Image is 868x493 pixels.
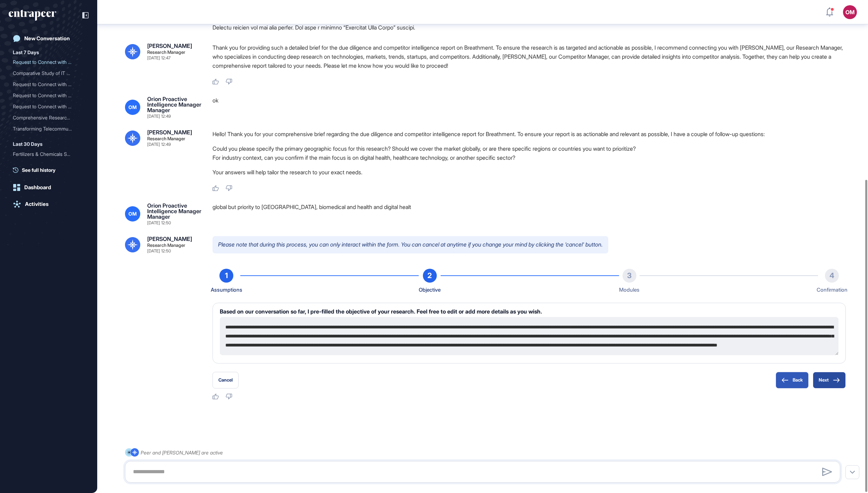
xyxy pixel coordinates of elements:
[13,90,79,101] div: Request to Connect with R...
[141,448,223,457] div: Peer and [PERSON_NAME] are active
[13,90,84,101] div: Request to Connect with Reese
[147,96,201,113] div: Orion Proactive Intelligence Manager Manager
[13,123,84,134] div: Transforming Telecommunications: AI's Impact on Data Strategy, B2B Services, Fintech, Cybersecuri...
[128,105,137,110] span: OM
[776,372,809,388] button: Back
[13,160,84,171] div: Request to Connect with Reese
[212,96,846,118] div: ok
[13,149,84,160] div: Fertilizers & Chemicals Sektör Analizi: Pazar Dinamikleri, Sürdürülebilirlik ve Stratejik Fırsatlar
[13,57,79,68] div: Request to Connect with R...
[9,32,89,45] a: New Conversation
[211,285,242,294] div: Assumptions
[9,197,89,211] a: Activities
[13,112,79,123] div: Comprehensive Research Re...
[13,79,84,90] div: Request to Connect with Reese
[212,168,846,177] p: Your answers will help tailor the research to your exact needs.
[13,160,79,171] div: Request to Connect with R...
[212,203,846,225] div: global but priority to [GEOGRAPHIC_DATA], biomedical and health and digital healt
[147,129,192,135] div: [PERSON_NAME]
[212,372,239,388] button: Cancel
[817,285,848,294] div: Confirmation
[212,153,846,162] li: For industry context, can you confirm if the main focus is on digital health, healthcare technolo...
[423,269,437,283] div: 2
[219,269,233,283] div: 1
[13,140,42,148] div: Last 30 Days
[147,142,171,147] div: [DATE] 12:49
[13,68,84,79] div: Comparative Study of IT Governance Partnership Ecosystems: Analyzing ITSM, RPA, and Low-Code/No-C...
[128,211,137,217] span: OM
[212,236,608,253] p: Please note that during this process, you can only interact within the form. You can cancel at an...
[147,203,201,219] div: Orion Proactive Intelligence Manager Manager
[147,56,170,60] div: [DATE] 12:47
[147,50,185,55] div: Research Manager
[813,372,846,388] button: Next
[22,166,56,174] span: See full history
[212,43,846,70] p: Thank you for providing such a detailed brief for the due diligence and competitor intelligence r...
[825,269,839,283] div: 4
[147,236,192,242] div: [PERSON_NAME]
[13,123,79,134] div: Transforming Telecommunic...
[13,112,84,123] div: Comprehensive Research Report on AI Transformations in Telecommunications: Focus on Data Strategy...
[13,149,79,160] div: Fertilizers & Chemicals S...
[13,101,79,112] div: Request to Connect with R...
[147,136,185,141] div: Research Manager
[623,269,636,283] div: 3
[147,114,171,118] div: [DATE] 12:49
[25,201,49,207] div: Activities
[147,221,171,225] div: [DATE] 12:50
[220,309,838,314] h6: Based on our conversation so far, I pre-filled the objective of your research. Feel free to edit ...
[212,144,846,153] li: Could you please specify the primary geographic focus for this research? Should we cover the mark...
[9,10,56,21] div: entrapeer-logo
[147,43,192,49] div: [PERSON_NAME]
[212,129,846,139] p: Hello! Thank you for your comprehensive brief regarding the due diligence and competitor intellig...
[24,184,51,191] div: Dashboard
[13,79,79,90] div: Request to Connect with R...
[619,285,640,294] div: Modules
[9,181,89,194] a: Dashboard
[13,68,79,79] div: Comparative Study of IT G...
[419,285,441,294] div: Objective
[13,57,84,68] div: Request to Connect with Reese
[13,48,39,57] div: Last 7 Days
[13,166,89,174] a: See full history
[13,101,84,112] div: Request to Connect with Reese
[147,243,185,248] div: Research Manager
[24,35,70,42] div: New Conversation
[843,5,857,19] button: OM
[147,249,171,253] div: [DATE] 12:50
